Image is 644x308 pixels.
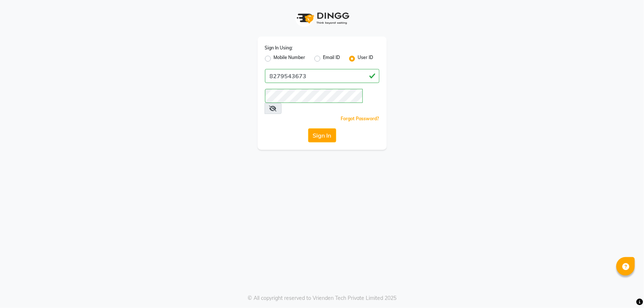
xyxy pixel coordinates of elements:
[341,116,379,121] a: Forgot Password?
[323,54,340,63] label: Email ID
[358,54,373,63] label: User ID
[265,89,363,103] input: Username
[274,54,306,63] label: Mobile Number
[308,128,336,142] button: Sign In
[293,7,352,29] img: logo1.svg
[265,45,293,51] label: Sign In Using:
[265,69,379,83] input: Username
